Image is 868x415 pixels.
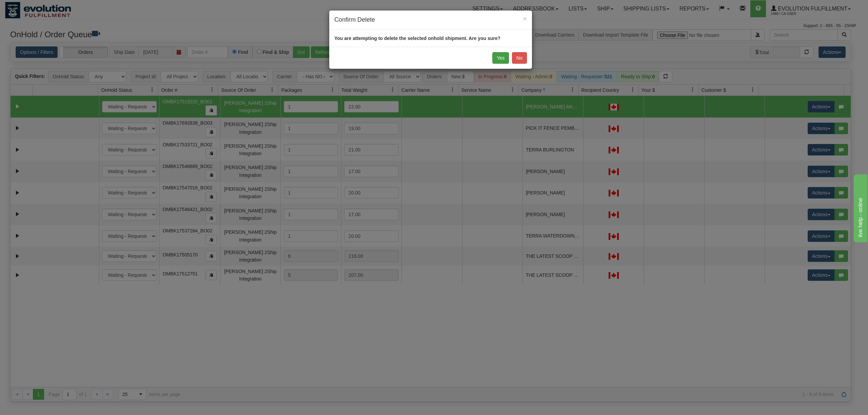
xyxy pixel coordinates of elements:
[523,15,527,22] button: Close
[492,52,509,64] button: Yes
[512,52,527,64] button: No
[5,4,63,12] div: live help - online
[852,173,867,242] iframe: chat widget
[334,16,527,24] h4: Confirm Delete
[523,15,527,22] span: ×
[334,36,500,41] strong: You are attempting to delete the selected onhold shipment. Are you sure?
